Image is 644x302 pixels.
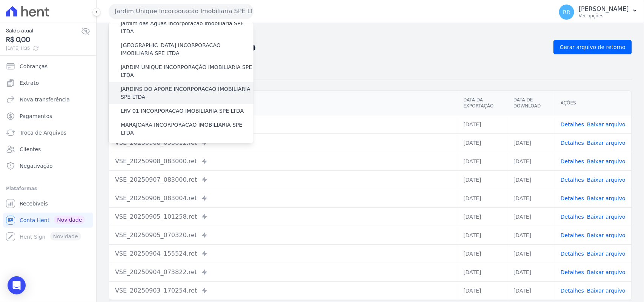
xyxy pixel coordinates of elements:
span: RR [563,9,570,15]
td: [DATE] [457,281,507,300]
div: VSE_20250907_083000.ret [115,175,451,184]
a: Baixar arquivo [587,140,626,146]
label: JARDINS DO APORE INCORPORACAO IMOBILIARIA SPE LTDA [121,85,254,101]
label: [GEOGRAPHIC_DATA] INCORPORACAO IMOBILIARIA SPE LTDA [121,41,254,57]
th: Ações [555,91,632,115]
th: Data da Exportação [457,91,507,115]
a: Pagamentos [3,109,93,124]
div: VSE_20250905_070320.ret [115,231,451,240]
div: Open Intercom Messenger [8,276,26,294]
span: [DATE] 11:35 [6,45,81,52]
div: VSE_20250903_170254.ret [115,286,451,295]
span: Nova transferência [20,96,70,103]
p: [PERSON_NAME] [579,5,629,13]
button: RR [PERSON_NAME] Ver opções [553,2,644,23]
td: [DATE] [507,133,555,152]
span: Negativação [20,162,53,170]
span: Clientes [20,146,41,153]
a: Detalhes [561,140,584,146]
td: [DATE] [507,226,555,244]
p: Ver opções [579,13,629,19]
a: Nova transferência [3,92,93,107]
span: Pagamentos [20,112,52,120]
label: MARAJOARA INCORPORACAO IMOBILIARIA SPE LTDA [121,121,254,137]
label: Jardim das Aguas Incorporacao Imobiliaria SPE LTDA [121,20,254,35]
a: Baixar arquivo [587,251,626,257]
a: Baixar arquivo [587,177,626,183]
span: R$ 0,00 [6,35,81,45]
div: VSE_20250906_083004.ret [115,194,451,203]
td: [DATE] [507,189,555,207]
a: Baixar arquivo [587,158,626,164]
td: [DATE] [507,170,555,189]
td: [DATE] [457,263,507,281]
td: [DATE] [507,281,555,300]
div: VSE_20250904_073822.ret [115,268,451,277]
a: Clientes [3,142,93,157]
a: Baixar arquivo [587,195,626,201]
a: Extrato [3,75,93,90]
td: [DATE] [507,152,555,170]
td: [DATE] [507,263,555,281]
td: [DATE] [457,115,507,133]
a: Detalhes [561,158,584,164]
td: [DATE] [457,226,507,244]
a: Detalhes [561,269,584,275]
a: Detalhes [561,177,584,183]
span: Saldo atual [6,27,81,35]
th: Data de Download [507,91,555,115]
h2: Exportações de Retorno [109,42,547,52]
a: Detalhes [561,121,584,127]
span: Gerar arquivo de retorno [560,43,626,51]
th: Arquivo [109,91,457,115]
a: Cobranças [3,59,93,74]
div: VSE_20250905_101258.ret [115,212,451,221]
div: VSE_20250908_093612.ret [115,138,451,147]
a: Detalhes [561,195,584,201]
td: [DATE] [507,244,555,263]
a: Baixar arquivo [587,269,626,275]
span: Conta Hent [20,216,49,224]
a: Troca de Arquivos [3,125,93,140]
label: LRV 01 INCORPORACAO IMOBILIARIA SPE LTDA [121,107,244,115]
button: Jardim Unique Incorporação Imobiliaria SPE LTDA [109,4,254,19]
a: Conta Hent Novidade [3,213,93,228]
td: [DATE] [457,189,507,207]
td: [DATE] [507,207,555,226]
a: Baixar arquivo [587,232,626,238]
div: 7a02b7db-218d-48d0-bf91-52d3395fe50b [115,120,451,129]
a: Gerar arquivo de retorno [553,40,632,54]
span: Cobranças [20,63,48,70]
span: Troca de Arquivos [20,129,66,136]
a: Baixar arquivo [587,288,626,294]
td: [DATE] [457,133,507,152]
span: Recebíveis [20,200,48,207]
a: Baixar arquivo [587,121,626,127]
span: Novidade [54,216,85,224]
a: Detalhes [561,288,584,294]
div: VSE_20250904_155524.ret [115,249,451,258]
a: Detalhes [561,214,584,220]
nav: Sidebar [6,59,90,244]
td: [DATE] [457,170,507,189]
a: Detalhes [561,232,584,238]
div: Plataformas [6,184,90,193]
span: Extrato [20,79,39,87]
a: Detalhes [561,251,584,257]
nav: Breadcrumb [109,29,632,37]
td: [DATE] [457,244,507,263]
a: Negativação [3,158,93,173]
div: VSE_20250908_083000.ret [115,157,451,166]
a: Baixar arquivo [587,214,626,220]
td: [DATE] [457,207,507,226]
label: JARDIM UNIQUE INCORPORAÇÃO IMOBILIARIA SPE LTDA [121,63,254,79]
a: Recebíveis [3,196,93,211]
td: [DATE] [457,152,507,170]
